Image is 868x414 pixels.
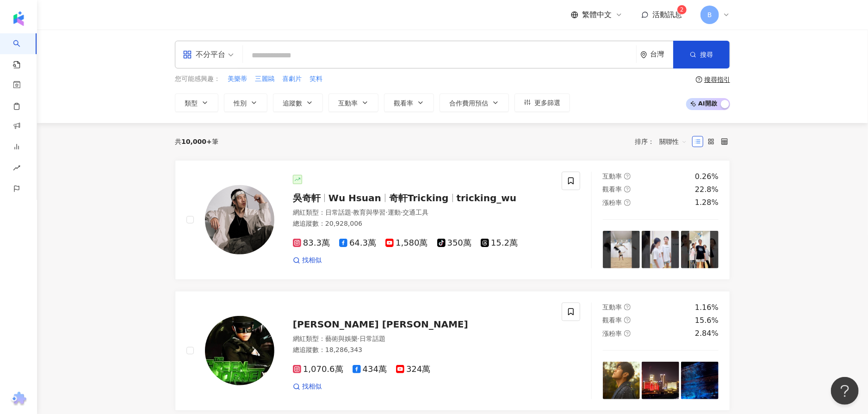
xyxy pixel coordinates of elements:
span: question-circle [624,186,631,192]
span: 類型 [185,99,198,107]
span: 64.3萬 [339,238,376,248]
img: post-image [681,231,719,268]
img: post-image [642,362,679,399]
div: 網紅類型 ： [293,208,551,217]
a: 找相似 [293,256,322,265]
span: 日常話題 [360,335,385,342]
a: search [13,33,31,69]
button: 類型 [175,93,218,112]
span: 合作費用預估 [449,99,488,107]
span: · [401,209,403,216]
button: 互動率 [329,93,378,112]
span: 10,000+ [181,138,212,145]
span: 吳奇軒 [293,192,321,204]
sup: 2 [677,5,687,14]
button: 更多篩選 [515,93,570,112]
a: KOL Avatar[PERSON_NAME] [PERSON_NAME]網紅類型：藝術與娛樂·日常話題總追蹤數：18,286,3431,070.6萬434萬324萬找相似互動率question... [175,291,730,411]
span: question-circle [624,304,631,310]
span: 互動率 [338,99,358,107]
span: 350萬 [437,238,471,248]
span: 活動訊息 [652,10,682,19]
div: 0.26% [695,172,719,182]
span: 運動 [388,209,401,216]
span: question-circle [696,76,702,83]
div: 2.84% [695,328,719,339]
span: 追蹤數 [283,99,302,107]
span: appstore [183,50,192,59]
span: question-circle [624,199,631,206]
span: 您可能感興趣： [175,74,220,84]
img: post-image [603,231,640,268]
span: 奇軒Tricking [389,192,449,204]
span: tricking_wu [457,192,517,204]
div: 1.16% [695,303,719,313]
span: 15.2萬 [481,238,518,248]
span: 83.3萬 [293,238,330,248]
img: logo icon [11,11,26,26]
span: 互動率 [603,303,622,311]
span: · [351,209,353,216]
span: 日常話題 [325,209,351,216]
div: 22.8% [695,185,719,195]
span: 交通工具 [403,209,428,216]
span: 關聯性 [659,134,687,149]
iframe: Help Scout Beacon - Open [831,377,859,405]
div: 共 筆 [175,138,218,145]
span: 藝術與娛樂 [325,335,358,342]
button: 合作費用預估 [440,93,509,112]
span: · [358,335,360,342]
span: 觀看率 [603,316,622,324]
button: 觀看率 [384,93,434,112]
img: KOL Avatar [205,316,274,385]
span: 找相似 [302,256,322,265]
span: 笑料 [310,74,322,84]
img: post-image [681,362,719,399]
span: 喜劇片 [282,74,302,84]
div: 1.28% [695,198,719,208]
div: 網紅類型 ： [293,334,551,344]
span: 三麗鷗 [255,74,274,84]
span: 互動率 [603,173,622,180]
button: 搜尋 [673,41,730,68]
span: 美樂蒂 [228,74,247,84]
span: question-circle [624,330,631,337]
span: 教育與學習 [353,209,385,216]
div: 不分平台 [183,47,225,62]
button: 笑料 [309,74,323,84]
div: 搜尋指引 [704,76,730,83]
div: 總追蹤數 ： 20,928,006 [293,219,551,229]
span: 漲粉率 [603,199,622,206]
button: 喜劇片 [282,74,302,84]
span: question-circle [624,173,631,179]
span: 2 [680,6,684,13]
span: 1,580萬 [385,238,428,248]
span: 找相似 [302,382,322,391]
span: 觀看率 [603,185,622,193]
img: KOL Avatar [205,185,274,254]
button: 美樂蒂 [227,74,248,84]
button: 性別 [224,93,267,112]
a: 找相似 [293,382,322,391]
div: 15.6% [695,315,719,326]
img: post-image [603,362,640,399]
img: chrome extension [10,392,28,407]
span: 繁體中文 [582,10,612,20]
div: 排序： [635,134,692,149]
span: · [385,209,387,216]
span: [PERSON_NAME] [PERSON_NAME] [293,319,468,330]
span: 1,070.6萬 [293,365,343,374]
span: question-circle [624,317,631,323]
a: KOL Avatar吳奇軒Wu Hsuan奇軒Trickingtricking_wu網紅類型：日常話題·教育與學習·運動·交通工具總追蹤數：20,928,00683.3萬64.3萬1,580萬3... [175,160,730,280]
span: 324萬 [396,365,430,374]
span: B [707,10,712,20]
span: 性別 [234,99,247,107]
img: post-image [642,231,679,268]
span: 漲粉率 [603,330,622,337]
span: 更多篩選 [534,99,560,106]
span: 434萬 [353,365,387,374]
span: environment [640,51,647,58]
button: 三麗鷗 [254,74,275,84]
div: 總追蹤數 ： 18,286,343 [293,346,551,355]
button: 追蹤數 [273,93,323,112]
span: 搜尋 [700,51,713,58]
